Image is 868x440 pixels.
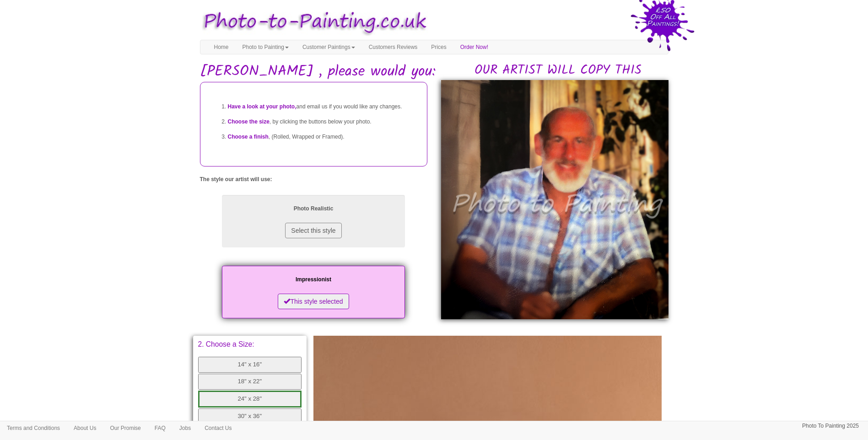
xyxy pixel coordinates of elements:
[148,421,173,435] a: FAQ
[362,40,425,54] a: Customers Reviews
[228,134,269,140] span: Choose a finish
[198,391,302,408] button: 24" x 28"
[173,421,198,435] a: Jobs
[448,64,669,78] h2: OUR ARTIST WILL COPY THIS
[198,374,302,390] button: 18" x 22"
[278,294,349,309] button: This style selected
[228,99,418,114] li: and email us if you would like any changes.
[195,5,430,40] img: Photo to Painting
[198,357,302,373] button: 14" x 16"
[198,408,302,424] button: 30" x 36"
[802,421,859,431] p: Photo To Painting 2025
[207,40,236,54] a: Home
[236,40,296,54] a: Photo to Painting
[200,64,669,80] h1: [PERSON_NAME] , please would you:
[231,204,396,214] p: Photo Realistic
[103,421,147,435] a: Our Promise
[200,176,272,183] label: The style our artist will use:
[67,421,103,435] a: About Us
[453,40,495,54] a: Order Now!
[198,421,238,435] a: Contact Us
[285,223,341,238] button: Select this style
[296,40,362,54] a: Customer Paintings
[198,341,302,348] p: 2. Choose a Size:
[231,275,396,284] p: Impressionist
[228,103,297,110] span: Have a look at your photo,
[228,129,418,145] li: , (Rolled, Wrapped or Framed).
[228,118,270,125] span: Choose the size
[228,114,418,129] li: , by clicking the buttons below your photo.
[441,80,669,319] img: Andrew , please would you:
[424,40,453,54] a: Prices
